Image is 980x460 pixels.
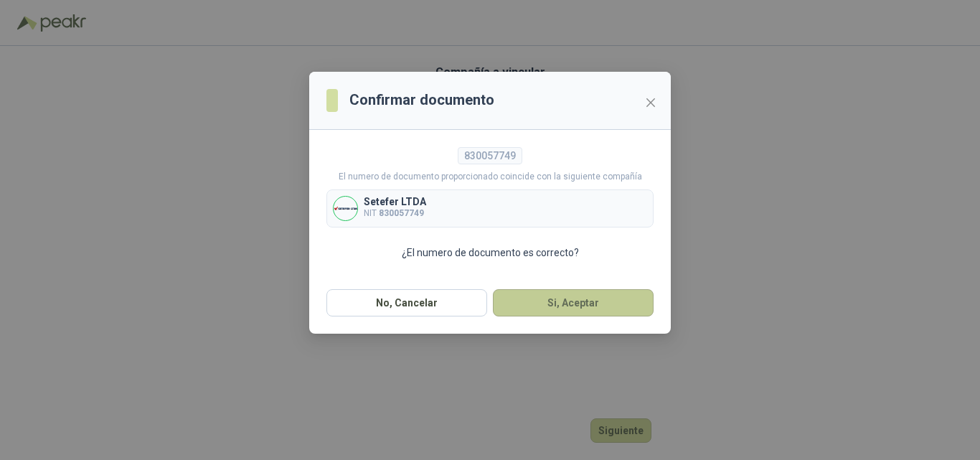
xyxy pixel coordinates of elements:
button: Si, Aceptar [493,289,654,316]
button: Close [639,91,662,114]
p: El numero de documento proporcionado coincide con la siguiente compañía [326,170,654,184]
b: 830057749 [379,208,424,218]
span: close [645,97,656,108]
img: Company Logo [334,197,357,220]
p: Setefer LTDA [364,197,426,207]
p: ¿El numero de documento es correcto? [326,245,654,260]
div: 830057749 [458,147,522,164]
button: No, Cancelar [326,289,487,316]
p: NIT [364,207,426,220]
h3: Confirmar documento [349,89,494,111]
